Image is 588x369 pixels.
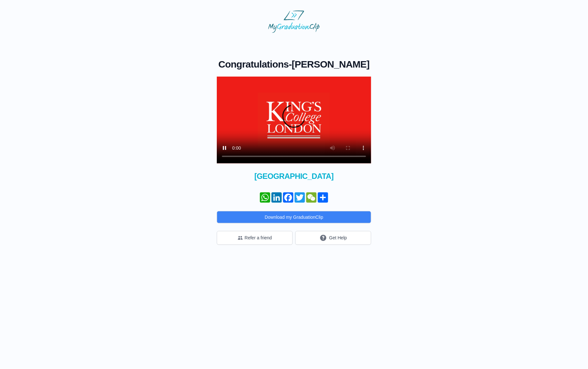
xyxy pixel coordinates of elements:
a: WhatsApp [259,192,271,203]
button: Get Help [295,231,371,245]
span: Congratulations [218,59,289,69]
a: WeChat [306,192,317,203]
span: [GEOGRAPHIC_DATA] [217,171,371,181]
h1: - [217,59,371,70]
a: Twitter [294,192,306,203]
a: Share [317,192,329,203]
a: Facebook [282,192,294,203]
button: Refer a friend [217,231,293,245]
button: Download my GraduationClip [217,211,371,223]
a: LinkedIn [271,192,282,203]
span: [PERSON_NAME] [292,59,370,69]
img: MyGraduationClip [268,10,320,33]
